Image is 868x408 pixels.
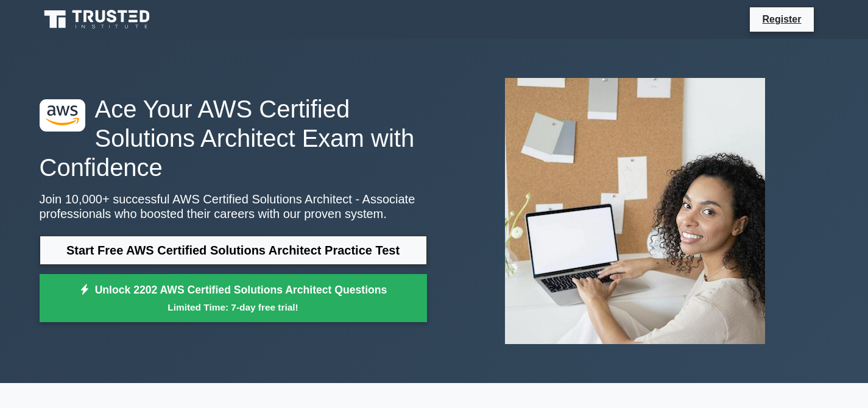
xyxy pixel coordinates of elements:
a: Register [755,12,808,27]
small: Limited Time: 7-day free trial! [55,300,412,314]
h1: Ace Your AWS Certified Solutions Architect Exam with Confidence [40,94,427,182]
a: Unlock 2202 AWS Certified Solutions Architect QuestionsLimited Time: 7-day free trial! [40,274,427,323]
a: Start Free AWS Certified Solutions Architect Practice Test [40,236,427,265]
p: Join 10,000+ successful AWS Certified Solutions Architect - Associate professionals who boosted t... [40,192,427,221]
